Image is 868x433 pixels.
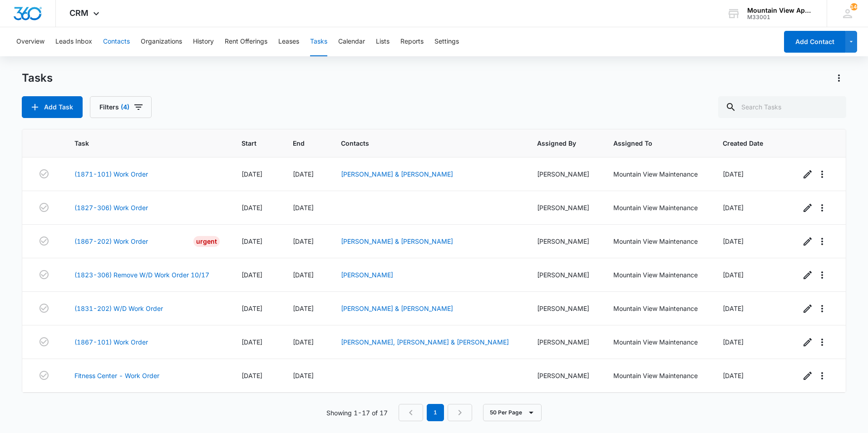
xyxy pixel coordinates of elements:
[434,27,459,56] button: Settings
[723,237,744,245] span: [DATE]
[723,271,744,279] span: [DATE]
[723,204,744,212] span: [DATE]
[242,338,262,346] span: [DATE]
[613,236,701,246] div: Mountain View Maintenance
[483,404,542,421] button: 50 Per Page
[74,236,148,246] a: (1867-202) Work Order
[399,404,472,421] nav: Pagination
[723,170,744,178] span: [DATE]
[832,71,846,85] button: Actions
[242,372,262,379] span: [DATE]
[613,270,701,280] div: Mountain View Maintenance
[718,96,846,118] input: Search Tasks
[293,170,314,178] span: [DATE]
[293,305,314,312] span: [DATE]
[613,138,688,148] span: Assigned To
[193,236,220,247] div: Urgent
[121,104,129,110] span: (4)
[74,304,163,313] a: (1831-202) W/D Work Order
[427,404,444,421] em: 1
[16,27,44,56] button: Overview
[341,271,393,279] a: [PERSON_NAME]
[22,96,83,118] button: Add Task
[400,27,424,56] button: Reports
[103,27,130,56] button: Contacts
[141,27,182,56] button: Organizations
[850,3,858,10] span: 146
[90,96,152,118] button: Filters(4)
[784,31,845,53] button: Add Contact
[723,138,765,148] span: Created Date
[723,372,744,379] span: [DATE]
[338,27,365,56] button: Calendar
[242,305,262,312] span: [DATE]
[613,203,701,212] div: Mountain View Maintenance
[747,7,814,14] div: account name
[242,138,258,148] span: Start
[537,169,592,179] div: [PERSON_NAME]
[341,237,453,245] a: [PERSON_NAME] & [PERSON_NAME]
[293,204,314,212] span: [DATE]
[55,27,92,56] button: Leads Inbox
[341,338,509,346] a: [PERSON_NAME], [PERSON_NAME] & [PERSON_NAME]
[293,372,314,379] span: [DATE]
[613,169,701,179] div: Mountain View Maintenance
[242,204,262,212] span: [DATE]
[376,27,390,56] button: Lists
[341,138,502,148] span: Contacts
[293,138,306,148] span: End
[850,3,858,10] div: notifications count
[74,203,148,212] a: (1827-306) Work Order
[537,138,578,148] span: Assigned By
[326,408,388,418] p: Showing 1-17 of 17
[537,270,592,280] div: [PERSON_NAME]
[293,338,314,346] span: [DATE]
[193,27,214,56] button: History
[537,337,592,347] div: [PERSON_NAME]
[22,71,53,85] h1: Tasks
[74,337,148,347] a: (1867-101) Work Order
[242,237,262,245] span: [DATE]
[341,305,453,312] a: [PERSON_NAME] & [PERSON_NAME]
[341,170,453,178] a: [PERSON_NAME] & [PERSON_NAME]
[293,237,314,245] span: [DATE]
[723,305,744,312] span: [DATE]
[723,338,744,346] span: [DATE]
[537,304,592,313] div: [PERSON_NAME]
[537,236,592,246] div: [PERSON_NAME]
[310,27,327,56] button: Tasks
[74,371,159,380] a: Fitness Center - Work Order
[74,138,207,148] span: Task
[74,169,148,179] a: (1871-101) Work Order
[747,14,814,20] div: account id
[74,270,209,280] a: (1823-306) Remove W/D Work Order 10/17
[69,8,89,18] span: CRM
[613,304,701,313] div: Mountain View Maintenance
[242,170,262,178] span: [DATE]
[278,27,299,56] button: Leases
[225,27,267,56] button: Rent Offerings
[242,271,262,279] span: [DATE]
[537,371,592,380] div: [PERSON_NAME]
[613,371,701,380] div: Mountain View Maintenance
[293,271,314,279] span: [DATE]
[537,203,592,212] div: [PERSON_NAME]
[613,337,701,347] div: Mountain View Maintenance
